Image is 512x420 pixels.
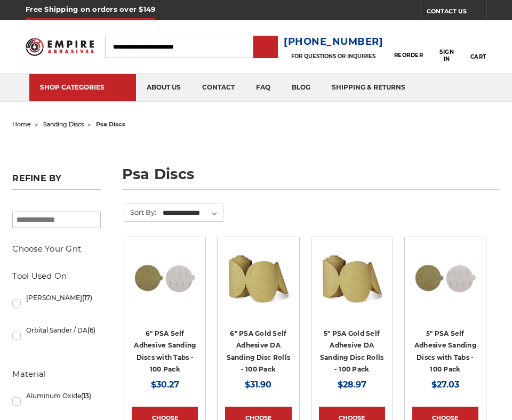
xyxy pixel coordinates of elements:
label: Sort By: [124,204,156,220]
span: Cart [470,53,486,60]
a: home [12,120,31,128]
span: Sign In [437,49,456,62]
input: Submit [255,37,276,58]
span: Reorder [394,52,423,59]
a: [PERSON_NAME] [12,288,101,318]
img: Empire Abrasives [26,34,94,60]
a: Reorder [394,35,423,58]
a: Orbital Sander / DA [12,321,101,351]
a: Aluminum Oxide [12,386,101,416]
div: SHOP CATEGORIES [40,83,125,91]
h5: Tool Used On [12,270,101,282]
h5: Refine by [12,173,101,190]
span: psa discs [96,120,125,128]
a: about us [136,74,191,101]
h5: Material [12,368,101,381]
img: 5 inch PSA Disc [412,245,478,311]
a: 6" PSA Gold Self Adhesive DA Sanding Disc Rolls - 100 Pack [227,329,291,374]
img: 6 inch psa sanding disc [132,245,198,311]
span: $30.27 [151,379,179,390]
h5: Choose Your Grit [12,243,101,255]
span: $27.03 [431,379,459,390]
a: CONTACT US [427,5,486,20]
a: sanding discs [43,120,84,128]
span: (13) [81,392,91,400]
a: [PHONE_NUMBER] [284,34,383,50]
a: contact [191,74,245,101]
a: 6" PSA Self Adhesive Sanding Discs with Tabs - 100 Pack [134,329,196,374]
a: Cart [470,31,486,62]
span: (6) [87,326,95,334]
a: blog [281,74,321,101]
a: faq [245,74,281,101]
h1: psa discs [122,167,500,190]
select: Sort By: [161,205,223,221]
span: (17) [82,294,92,302]
span: $31.90 [245,379,271,390]
a: 5" PSA Self Adhesive Sanding Discs with Tabs - 100 Pack [414,329,476,374]
a: 5" PSA Gold Self Adhesive DA Sanding Disc Rolls - 100 Pack [320,329,384,374]
img: 5" Sticky Backed Sanding Discs on a roll [319,245,385,311]
img: 6" DA Sanding Discs on a Roll [225,245,291,311]
a: shipping & returns [321,74,416,101]
p: FOR QUESTIONS OR INQUIRIES [284,53,383,60]
span: $28.97 [338,379,366,390]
